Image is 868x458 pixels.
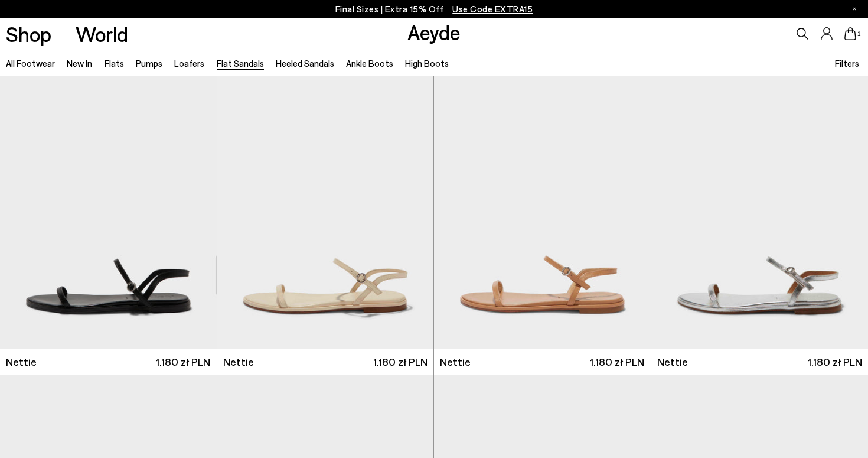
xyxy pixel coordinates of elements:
[67,58,92,69] a: New In
[440,355,471,369] span: Nettie
[217,76,434,349] img: Nettie Leather Sandals
[6,355,37,369] span: Nettie
[105,58,124,69] a: Flats
[590,355,644,369] span: 1.180 zł PLN
[217,349,434,375] a: Nettie 1.180 zł PLN
[276,58,334,69] a: Heeled Sandals
[808,355,862,369] span: 1.180 zł PLN
[844,27,856,40] a: 1
[6,24,51,44] a: Shop
[136,58,162,69] a: Pumps
[373,355,428,369] span: 1.180 zł PLN
[452,4,533,14] span: Navigate to /collections/ss25-final-sizes
[657,355,688,369] span: Nettie
[156,355,210,369] span: 1.180 zł PLN
[335,2,533,17] p: Final Sizes | Extra 15% Off
[405,58,449,69] a: High Boots
[223,355,254,369] span: Nettie
[76,24,128,44] a: World
[346,58,393,69] a: Ankle Boots
[174,58,204,69] a: Loafers
[217,58,264,69] a: Flat Sandals
[407,20,461,44] a: Aeyde
[835,58,859,69] span: Filters
[434,349,651,375] a: Nettie 1.180 zł PLN
[434,76,651,349] img: Nettie Leather Sandals
[856,31,862,37] span: 1
[6,58,55,69] a: All Footwear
